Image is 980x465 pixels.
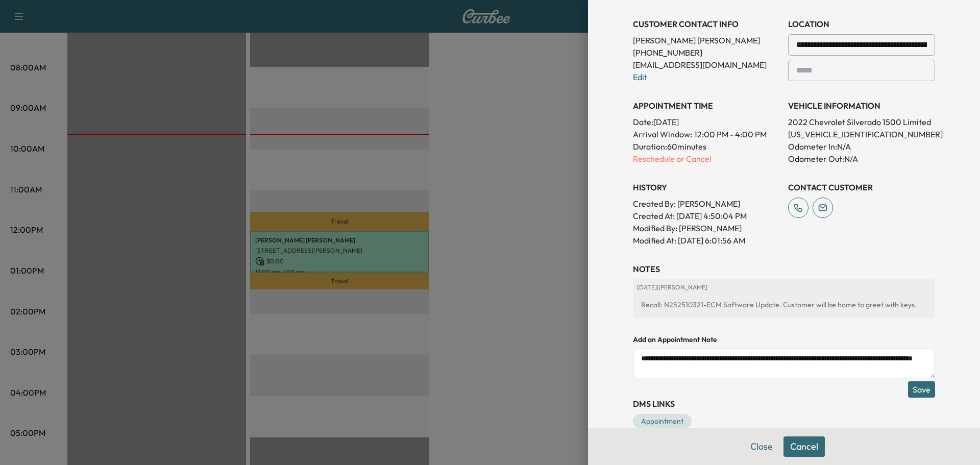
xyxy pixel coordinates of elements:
p: Created At : [DATE] 4:50:04 PM [633,210,780,222]
h3: APPOINTMENT TIME [633,100,780,112]
div: Recall: N252510321-ECM Software Update. Customer will be home to greet with keys. [637,296,931,314]
h4: Add an Appointment Note [633,334,935,345]
p: Odometer Out: N/A [788,153,935,165]
p: Arrival Window: [633,128,780,140]
p: Date: [DATE] [633,116,780,128]
p: Duration: 60 minutes [633,140,780,153]
button: Save [908,381,935,398]
a: Appointment [633,414,692,428]
button: Cancel [783,436,825,457]
h3: DMS Links [633,398,935,410]
p: Created By : [PERSON_NAME] [633,198,780,210]
p: 2022 Chevrolet Silverado 1500 Limited [788,116,935,128]
p: [EMAIL_ADDRESS][DOMAIN_NAME] [633,59,780,71]
h3: CONTACT CUSTOMER [788,181,935,193]
h3: VEHICLE INFORMATION [788,100,935,112]
button: Close [744,436,779,457]
p: Modified At : [DATE] 6:01:56 AM [633,234,780,247]
p: [DATE] | [PERSON_NAME] [637,283,931,291]
h3: NOTES [633,263,935,275]
p: Reschedule or Cancel [633,153,780,165]
p: [PERSON_NAME] [PERSON_NAME] [633,34,780,46]
p: Odometer In: N/A [788,140,935,153]
a: Edit [633,72,647,82]
p: Modified By : [PERSON_NAME] [633,222,780,234]
h3: LOCATION [788,18,935,30]
h3: History [633,181,780,193]
p: [PHONE_NUMBER] [633,46,780,59]
h3: CUSTOMER CONTACT INFO [633,18,780,30]
span: 12:00 PM - 4:00 PM [694,128,767,140]
p: [US_VEHICLE_IDENTIFICATION_NUMBER] [788,128,935,140]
